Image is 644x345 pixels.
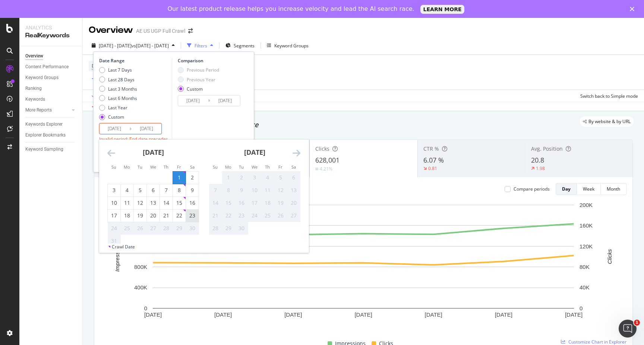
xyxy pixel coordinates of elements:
[160,197,173,209] td: Choose Thursday, August 14, 2025 as your check-out date. It’s available.
[536,165,545,172] div: 1.98
[147,197,160,209] td: Choose Wednesday, August 13, 2025 as your check-out date. It’s available.
[248,197,261,209] td: Not available. Wednesday, September 17, 2025
[108,104,127,111] div: Last Year
[252,164,258,170] small: We
[568,339,626,345] span: Customize Chart in Explorer
[25,95,77,103] a: Keywords
[121,222,134,235] td: Not available. Monday, August 25, 2025
[114,241,120,272] text: Impressions
[315,145,329,152] span: Clicks
[184,40,216,51] button: Filters
[562,186,571,192] div: Day
[99,139,309,244] div: Calendar
[25,63,77,71] a: Content Performance
[195,43,207,49] div: Filters
[136,27,185,35] div: AE US UGP Full Crawl
[108,95,137,101] div: Last 6 Months
[495,311,512,318] text: [DATE]
[173,174,186,181] div: 1
[121,197,134,209] td: Choose Monday, August 11, 2025 as your check-out date. It’s available.
[147,184,160,197] td: Choose Wednesday, August 6, 2025 as your check-out date. It’s available.
[235,199,248,207] div: 16
[25,131,77,139] a: Explorer Bookmarks
[209,186,222,194] div: 7
[580,243,593,250] text: 120K
[248,171,261,184] td: Not available. Wednesday, September 3, 2025
[134,209,147,222] td: Choose Tuesday, August 19, 2025 as your check-out date. It’s available.
[235,225,248,232] div: 30
[186,225,199,232] div: 30
[173,186,186,194] div: 8
[178,86,219,92] div: Custom
[186,212,199,219] div: 23
[173,209,186,222] td: Choose Friday, August 22, 2025 as your check-out date. It’s available.
[291,164,296,170] small: Sa
[134,222,147,235] td: Not available. Tuesday, August 26, 2025
[138,164,142,170] small: Tu
[577,90,638,102] button: Switch back to Simple mode
[423,145,439,152] span: CTR %
[99,104,137,111] div: Last Year
[134,212,146,219] div: 19
[235,186,248,194] div: 9
[248,209,261,222] td: Not available. Wednesday, September 24, 2025
[222,222,235,235] td: Not available. Monday, September 29, 2025
[287,197,300,209] td: Not available. Saturday, September 20, 2025
[580,284,590,291] text: 40K
[25,85,77,92] a: Ranking
[108,76,135,83] div: Last 28 Days
[187,76,215,83] div: Previous Year
[99,95,137,101] div: Last 6 Months
[108,199,120,207] div: 10
[209,209,222,222] td: Not available. Sunday, September 21, 2025
[100,123,129,134] input: Start Date
[222,174,235,181] div: 1
[99,43,132,49] span: [DATE] - [DATE]
[556,183,577,195] button: Day
[287,186,300,194] div: 13
[606,249,613,264] text: Clicks
[222,209,235,222] td: Not available. Monday, September 22, 2025
[225,164,231,170] small: Mo
[25,24,76,31] div: Analytics
[108,184,121,197] td: Choose Sunday, August 3, 2025 as your check-out date. It’s available.
[222,40,258,51] button: Segments
[108,197,121,209] td: Choose Sunday, August 10, 2025 as your check-out date. It’s available.
[315,156,340,164] span: 628,001
[173,184,186,197] td: Choose Friday, August 8, 2025 as your check-out date. It’s available.
[420,5,465,14] a: LEARN MORE
[580,202,593,208] text: 200K
[320,166,332,172] div: 4.21%
[108,212,120,219] div: 17
[173,197,186,209] td: Choose Friday, August 15, 2025 as your check-out date. It’s available.
[173,222,186,235] td: Not available. Friday, August 29, 2025
[278,164,282,170] small: Fr
[354,311,372,318] text: [DATE]
[89,24,133,37] div: Overview
[160,225,173,232] div: 28
[209,225,222,232] div: 28
[25,74,77,82] a: Keyword Groups
[588,119,631,124] span: By website & by URL
[121,199,133,207] div: 11
[287,184,300,197] td: Not available. Saturday, September 13, 2025
[168,5,414,13] div: Our latest product release helps you increase velocity and lead the AI search race.
[287,171,300,184] td: Not available. Saturday, September 6, 2025
[107,148,115,158] div: Move backward to switch to the previous month.
[274,184,287,197] td: Not available. Friday, September 12, 2025
[25,52,43,60] div: Overview
[89,40,178,51] button: [DATE] - [DATE]vs[DATE] - [DATE]
[164,164,168,170] small: Th
[425,311,442,318] text: [DATE]
[99,136,170,148] div: Invalid period: End date precedes start date
[274,209,287,222] td: Not available. Friday, September 26, 2025
[108,86,137,92] div: Last 3 Months
[265,164,270,170] small: Th
[25,106,52,114] div: More Reports
[134,199,146,207] div: 12
[108,225,120,232] div: 24
[160,186,173,194] div: 7
[92,63,106,69] span: Device
[108,237,120,245] div: 31
[531,156,544,164] span: 20.8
